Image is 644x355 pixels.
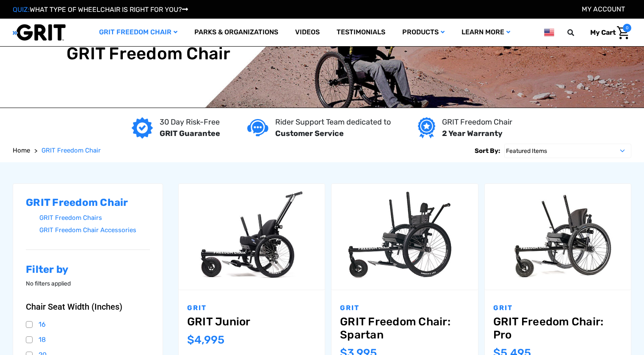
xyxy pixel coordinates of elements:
[332,184,478,290] a: GRIT Freedom Chair: Spartan,$3,995.00
[91,19,186,46] a: GRIT Freedom Chair
[13,146,30,155] a: Home
[617,26,629,39] img: Cart
[275,116,391,128] p: Rider Support Team dedicated to
[394,19,453,46] a: Products
[66,44,231,64] h1: GRIT Freedom Chair
[340,303,469,313] p: GRIT
[13,147,30,154] span: Home
[571,24,584,42] input: Search
[485,188,631,285] img: GRIT Freedom Chair Pro: the Pro model shown including contoured Invacare Matrx seatback, Spinergy...
[328,19,394,46] a: Testimonials
[13,6,188,14] a: QUIZ:WHAT TYPE OF WHEELCHAIR IS RIGHT FOR YOU?
[332,188,478,285] img: GRIT Freedom Chair: Spartan
[544,27,554,38] img: us.png
[26,318,150,331] a: 16
[187,333,224,347] span: $4,995
[26,263,150,276] h2: Filter by
[418,117,435,139] img: Year warranty
[247,119,268,136] img: Customer service
[475,144,500,158] label: Sort By:
[26,302,150,312] button: Chair Seat Width (Inches)
[493,315,622,341] a: GRIT Freedom Chair: Pro,$5,495.00
[13,24,66,41] img: GRIT All-Terrain Wheelchair and Mobility Equipment
[453,19,519,46] a: Learn More
[442,129,503,138] strong: 2 Year Warranty
[13,6,30,14] span: QUIZ:
[160,116,220,128] p: 30 Day Risk-Free
[275,129,344,138] strong: Customer Service
[39,224,150,236] a: GRIT Freedom Chair Accessories
[623,24,631,32] span: 0
[26,279,150,288] p: No filters applied
[179,188,325,285] img: GRIT Junior: GRIT Freedom Chair all terrain wheelchair engineered specifically for kids
[39,212,150,224] a: GRIT Freedom Chairs
[485,184,631,290] a: GRIT Freedom Chair: Pro,$5,495.00
[187,315,316,328] a: GRIT Junior,$4,995.00
[442,116,512,128] p: GRIT Freedom Chair
[590,28,616,36] span: My Cart
[132,117,153,139] img: GRIT Guarantee
[287,19,328,46] a: Videos
[187,303,316,313] p: GRIT
[26,197,150,209] h2: GRIT Freedom Chair
[26,302,122,312] span: Chair Seat Width (Inches)
[160,129,220,138] strong: GRIT Guarantee
[582,5,625,13] a: Account
[340,315,469,341] a: GRIT Freedom Chair: Spartan,$3,995.00
[179,184,325,290] a: GRIT Junior,$4,995.00
[26,333,150,346] a: 18
[41,146,101,155] a: GRIT Freedom Chair
[584,24,631,42] a: Cart with 0 items
[186,19,287,46] a: Parks & Organizations
[493,303,622,313] p: GRIT
[41,147,101,154] span: GRIT Freedom Chair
